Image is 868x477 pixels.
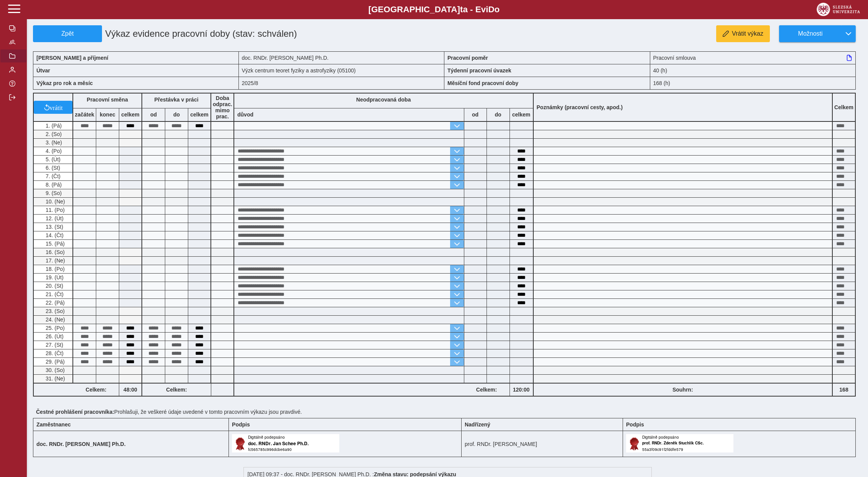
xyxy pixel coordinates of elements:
[102,25,378,42] h1: Výkaz evidence pracovní doby (stav: schválen)
[650,51,856,64] div: Pracovní smlouva
[44,139,62,146] span: 3. (Ne)
[73,111,96,118] b: začátek
[510,387,533,393] b: 120:00
[36,409,114,415] b: Čestné prohlášení pracovníka:
[44,123,62,129] span: 1. (Pá)
[96,111,119,118] b: konec
[786,30,835,37] span: Možnosti
[154,97,198,103] b: Přestávka v práci
[232,434,339,452] img: Digitálně podepsáno uživatelem
[672,387,693,393] b: Souhrn:
[44,274,64,280] span: 19. (Út)
[165,111,188,118] b: do
[33,25,102,42] button: Zpět
[487,111,510,118] b: do
[232,421,250,428] b: Podpis
[44,291,64,297] span: 21. (Čt)
[142,387,211,393] b: Celkem:
[36,421,71,428] b: Zaměstnanec
[447,80,518,86] b: Měsíční fond pracovní doby
[36,67,50,74] b: Útvar
[87,97,128,103] b: Pracovní směna
[119,111,141,118] b: celkem
[23,5,845,15] b: [GEOGRAPHIC_DATA] a - Evi
[833,387,855,393] b: 168
[50,104,63,110] span: vrátit
[356,97,411,103] b: Neodpracovaná doba
[44,266,65,272] span: 18. (Po)
[44,131,62,137] span: 2. (So)
[213,95,232,120] b: Doba odprac. mimo prac.
[44,350,64,356] span: 28. (Čt)
[834,104,853,110] b: Celkem
[44,300,65,306] span: 22. (Pá)
[464,387,510,393] b: Celkem:
[44,308,65,314] span: 23. (So)
[119,387,141,393] b: 48:00
[510,111,533,118] b: celkem
[44,241,65,247] span: 15. (Pá)
[44,190,62,196] span: 9. (So)
[461,431,623,457] td: prof. RNDr. [PERSON_NAME]
[34,101,72,114] button: vrátit
[44,198,65,205] span: 10. (Ne)
[716,25,770,42] button: Vrátit výkaz
[732,30,763,37] span: Vrátit výkaz
[650,64,856,77] div: 40 (h)
[237,111,253,118] b: důvod
[626,434,733,452] img: Digitálně podepsáno uživatelem
[44,316,65,323] span: 24. (Ne)
[626,421,644,428] b: Podpis
[447,67,511,74] b: Týdenní pracovní úvazek
[44,215,64,221] span: 12. (Út)
[142,111,165,118] b: od
[36,80,93,86] b: Výkaz pro rok a měsíc
[44,207,65,213] span: 11. (Po)
[447,55,488,61] b: Pracovní poměr
[44,165,60,171] span: 6. (St)
[460,5,463,14] span: t
[495,5,500,14] span: o
[44,367,65,373] span: 30. (So)
[44,359,65,365] span: 29. (Pá)
[534,104,626,110] b: Poznámky (pracovní cesty, apod.)
[33,406,862,418] div: Prohlašuji, že veškeré údaje uvedené v tomto pracovním výkazu jsou pravdivé.
[44,249,65,255] span: 16. (So)
[44,375,65,382] span: 31. (Ne)
[44,333,64,339] span: 26. (Út)
[44,182,62,188] span: 8. (Pá)
[44,156,61,162] span: 5. (Út)
[650,77,856,90] div: 168 (h)
[465,421,490,428] b: Nadřízený
[36,441,126,447] b: doc. RNDr. [PERSON_NAME] Ph.D.
[188,111,210,118] b: celkem
[44,224,63,230] span: 13. (St)
[44,342,63,348] span: 27. (St)
[488,5,494,14] span: D
[44,232,64,238] span: 14. (Čt)
[36,30,99,37] span: Zpět
[44,173,61,179] span: 7. (Čt)
[239,51,445,64] div: doc. RNDr. [PERSON_NAME] Ph.D.
[44,257,65,264] span: 17. (Ne)
[817,3,860,16] img: logo_web_su.png
[44,148,62,154] span: 4. (Po)
[73,387,119,393] b: Celkem:
[44,283,63,289] span: 20. (St)
[464,111,487,118] b: od
[239,64,445,77] div: Výzk centrum teoret fyziky a astrofyziky (05100)
[44,325,65,331] span: 25. (Po)
[239,77,445,90] div: 2025/8
[36,55,108,61] b: [PERSON_NAME] a příjmení
[779,25,841,42] button: Možnosti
